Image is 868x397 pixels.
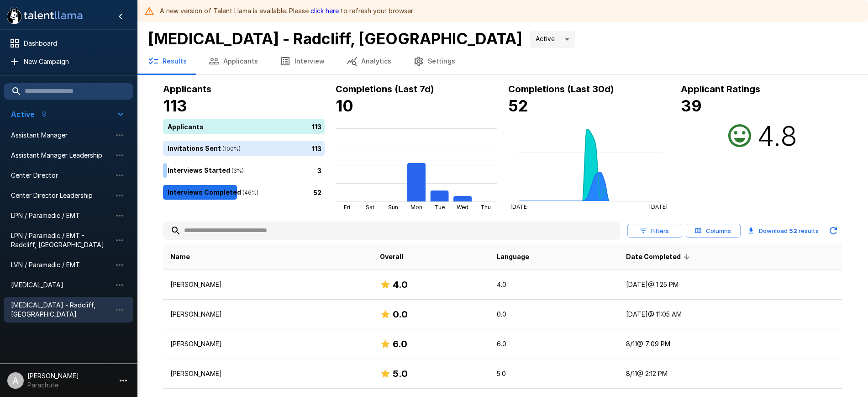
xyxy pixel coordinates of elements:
[393,307,408,322] h6: 0.0
[619,300,842,329] td: [DATE] @ 11:05 AM
[336,48,402,74] button: Analytics
[619,329,842,359] td: 8/11 @ 7:09 PM
[824,222,842,240] button: Updated Today - 8:54 PM
[336,84,434,95] b: Completions (Last 7d)
[313,187,321,197] p: 52
[317,165,321,175] p: 3
[757,119,797,152] h2: 4.8
[388,204,398,211] tspan: Sun
[170,310,365,319] p: [PERSON_NAME]
[508,96,528,115] b: 52
[137,48,198,74] button: Results
[170,280,365,289] p: [PERSON_NAME]
[789,227,797,234] b: 52
[163,84,211,95] b: Applicants
[434,204,444,211] tspan: Tue
[344,204,350,211] tspan: Fri
[402,48,466,74] button: Settings
[163,96,187,115] b: 113
[497,339,611,349] p: 6.0
[380,251,403,262] span: Overall
[480,204,491,211] tspan: Thu
[198,48,269,74] button: Applicants
[626,251,693,262] span: Date Completed
[393,337,407,351] h6: 6.0
[457,204,468,211] tspan: Wed
[148,29,522,48] b: [MEDICAL_DATA] - Radcliff, [GEOGRAPHIC_DATA]
[312,122,321,131] p: 113
[744,222,822,240] button: Download 52 results
[686,224,741,238] button: Columns
[160,3,413,19] div: A new version of Talent Llama is available. Please to refresh your browser
[336,96,353,115] b: 10
[393,366,408,381] h6: 5.0
[312,143,321,153] p: 113
[170,251,190,262] span: Name
[619,359,842,389] td: 8/11 @ 2:12 PM
[681,96,702,115] b: 39
[497,369,611,378] p: 5.0
[508,84,614,95] b: Completions (Last 30d)
[530,31,575,48] div: Active
[649,203,668,210] tspan: [DATE]
[510,203,528,210] tspan: [DATE]
[497,251,529,262] span: Language
[366,204,374,211] tspan: Sat
[269,48,336,74] button: Interview
[497,280,611,289] p: 4.0
[619,270,842,300] td: [DATE] @ 1:25 PM
[310,7,339,15] a: click here
[681,84,760,95] b: Applicant Ratings
[627,224,682,238] button: Filters
[170,369,365,378] p: [PERSON_NAME]
[170,339,365,349] p: [PERSON_NAME]
[497,310,611,319] p: 0.0
[393,277,408,292] h6: 4.0
[410,204,422,211] tspan: Mon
